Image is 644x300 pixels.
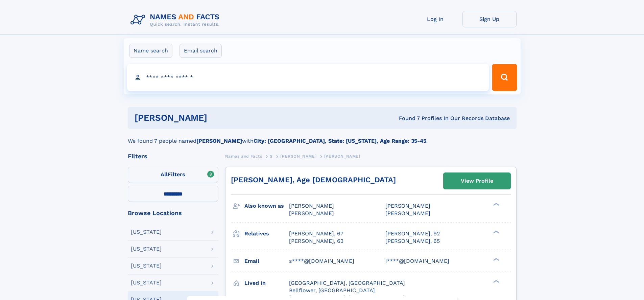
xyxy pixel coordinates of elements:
[254,138,426,144] b: City: [GEOGRAPHIC_DATA], State: [US_STATE], Age Range: 35-45
[270,154,273,159] span: S
[128,210,218,216] div: Browse Locations
[128,129,517,145] div: We found 7 people named with .
[231,176,396,184] a: [PERSON_NAME], Age [DEMOGRAPHIC_DATA]
[244,277,289,289] h3: Lived in
[444,173,510,189] a: View Profile
[244,228,289,239] h3: Relatives
[128,11,225,29] img: Logo Names and Facts
[131,246,162,252] div: [US_STATE]
[385,210,430,216] span: [PERSON_NAME]
[289,210,334,216] span: [PERSON_NAME]
[385,203,430,209] span: [PERSON_NAME]
[131,280,162,285] div: [US_STATE]
[289,237,343,245] a: [PERSON_NAME], 63
[131,263,162,269] div: [US_STATE]
[244,200,289,212] h3: Also known as
[129,44,172,58] label: Name search
[131,229,162,235] div: [US_STATE]
[135,114,303,122] h1: [PERSON_NAME]
[180,44,222,58] label: Email search
[289,203,334,209] span: [PERSON_NAME]
[385,237,440,245] a: [PERSON_NAME], 65
[128,153,218,159] div: Filters
[303,115,510,122] div: Found 7 Profiles In Our Records Database
[492,279,500,283] div: ❯
[289,230,343,237] a: [PERSON_NAME], 67
[196,138,242,144] b: [PERSON_NAME]
[324,154,360,159] span: [PERSON_NAME]
[408,11,462,27] a: Log In
[492,202,500,207] div: ❯
[225,152,262,160] a: Names and Facts
[492,64,517,91] button: Search Button
[289,287,375,294] span: Bellflower, [GEOGRAPHIC_DATA]
[280,154,316,159] span: [PERSON_NAME]
[461,173,493,189] div: View Profile
[385,230,440,237] a: [PERSON_NAME], 92
[280,152,316,160] a: [PERSON_NAME]
[127,64,489,91] input: search input
[270,152,273,160] a: S
[161,171,168,178] span: All
[244,255,289,267] h3: Email
[289,280,405,286] span: [GEOGRAPHIC_DATA], [GEOGRAPHIC_DATA]
[462,11,517,27] a: Sign Up
[128,167,218,183] label: Filters
[492,230,500,234] div: ❯
[492,257,500,261] div: ❯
